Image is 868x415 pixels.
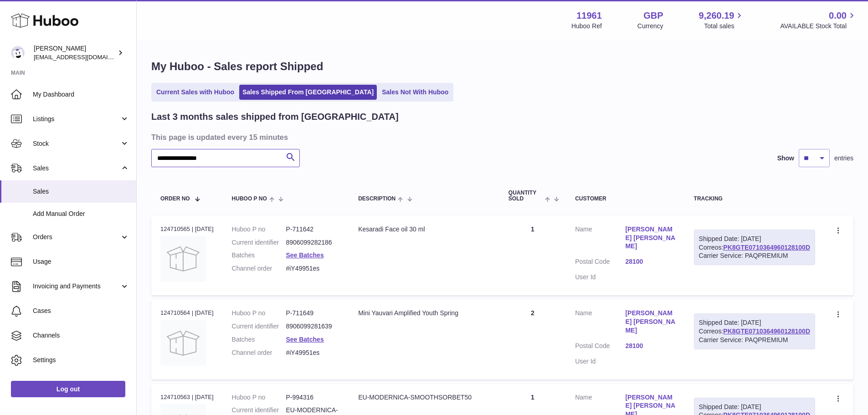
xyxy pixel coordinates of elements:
h3: This page is updated every 15 minutes [151,132,851,142]
span: Order No [160,196,190,202]
span: Channels [33,331,129,340]
dt: Name [575,309,625,337]
dt: Huboo P no [232,393,286,402]
dt: User Id [575,273,625,282]
div: Currency [637,22,663,31]
a: 0.00 AVAILABLE Stock Total [780,10,857,31]
dt: Batches [232,335,286,344]
dd: 8906099282186 [286,238,340,247]
dt: Name [575,225,625,253]
dt: Huboo P no [232,225,286,234]
a: 9,260.19 Total sales [699,10,745,31]
span: Settings [33,356,129,364]
div: Shipped Date: [DATE] [699,318,810,327]
span: Invoicing and Payments [33,282,120,291]
dt: Batches [232,251,286,260]
span: 9,260.19 [699,10,734,22]
div: Shipped Date: [DATE] [699,403,810,411]
span: Quantity Sold [508,190,543,202]
a: PK8GTE0710364960128100D [723,244,810,251]
div: 124710564 | [DATE] [160,309,214,317]
a: Current Sales with Huboo [153,85,237,100]
dt: Postal Code [575,257,625,268]
strong: 11961 [576,10,602,22]
td: 1 [499,216,566,295]
h1: My Huboo - Sales report Shipped [151,59,853,74]
span: Cases [33,307,129,315]
a: 28100 [625,257,675,266]
dt: Channel order [232,348,286,357]
a: [PERSON_NAME] [PERSON_NAME] [625,309,675,335]
div: Correos: [694,230,815,266]
dd: 8906099281639 [286,322,340,331]
dt: Current identifier [232,238,286,247]
div: Huboo Ref [571,22,602,31]
span: Sales [33,187,129,196]
a: Sales Not With Huboo [379,85,452,100]
dd: #iY49951es [286,348,340,357]
div: 124710565 | [DATE] [160,225,214,233]
span: Total sales [704,22,745,31]
a: PK8GTE0710364960128100D [723,328,810,335]
span: Sales [33,164,120,173]
span: 0.00 [829,10,847,22]
div: Carrier Service: PAQPREMIUM [699,251,810,260]
div: Kesaradi Face oil 30 ml [358,225,490,234]
dt: Postal Code [575,342,625,353]
a: Sales Shipped From [GEOGRAPHIC_DATA] [239,85,377,100]
dt: User Id [575,357,625,366]
div: Carrier Service: PAQPREMIUM [699,336,810,344]
div: [PERSON_NAME] [34,44,116,61]
a: See Batches [286,251,324,259]
div: Mini Yauvari Amplified Youth Spring [358,309,490,318]
a: Log out [11,381,125,397]
dt: Channel order [232,264,286,273]
span: Huboo P no [232,196,267,202]
dd: P-711642 [286,225,340,234]
div: EU-MODERNICA-SMOOTHSORBET50 [358,393,490,402]
td: 2 [499,300,566,379]
div: Shipped Date: [DATE] [699,235,810,243]
label: Show [777,154,794,163]
a: See Batches [286,336,324,343]
dt: Huboo P no [232,309,286,318]
dd: P-994316 [286,393,340,402]
dd: #iY49951es [286,264,340,273]
a: [PERSON_NAME] [PERSON_NAME] [625,225,675,251]
span: Add Manual Order [33,210,129,218]
dd: P-711649 [286,309,340,318]
span: [EMAIL_ADDRESS][DOMAIN_NAME] [34,53,134,61]
span: Description [358,196,395,202]
span: AVAILABLE Stock Total [780,22,857,31]
img: no-photo.jpg [160,236,206,282]
span: My Dashboard [33,90,129,99]
dt: Current identifier [232,322,286,331]
h2: Last 3 months sales shipped from [GEOGRAPHIC_DATA] [151,111,399,123]
img: no-photo.jpg [160,320,206,366]
a: 28100 [625,342,675,350]
span: Stock [33,139,120,148]
strong: GBP [643,10,663,22]
div: Customer [575,196,675,202]
div: Correos: [694,313,815,349]
span: entries [834,154,853,163]
span: Orders [33,233,120,241]
span: Usage [33,257,129,266]
div: 124710563 | [DATE] [160,393,214,401]
div: Tracking [694,196,815,202]
span: Listings [33,115,120,123]
img: internalAdmin-11961@internal.huboo.com [11,46,25,60]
